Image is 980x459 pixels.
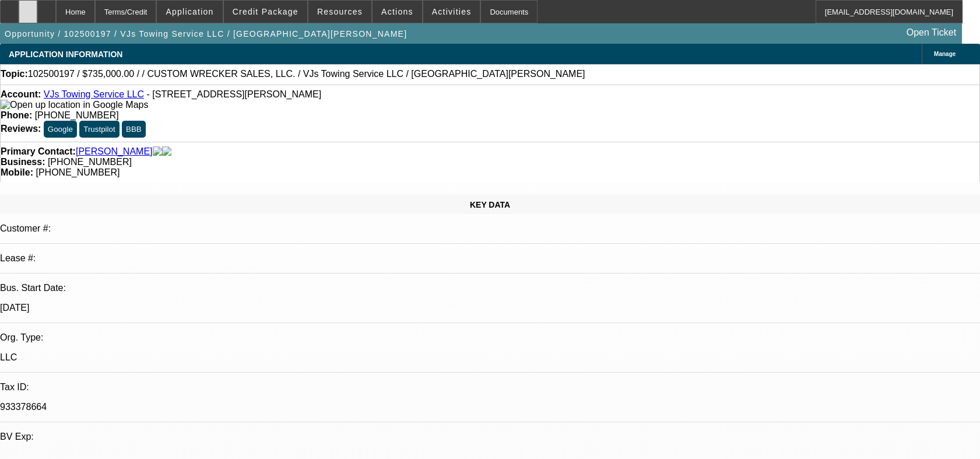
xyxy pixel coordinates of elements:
[381,7,413,16] span: Actions
[317,7,363,16] span: Resources
[162,146,171,157] img: linkedin-icon.png
[432,7,472,16] span: Activities
[1,146,76,157] strong: Primary Contact:
[224,1,307,23] button: Credit Package
[934,51,956,57] span: Manage
[1,167,33,177] strong: Mobile:
[1,69,28,79] strong: Topic:
[166,7,213,16] span: Application
[153,146,162,157] img: facebook-icon.png
[44,121,77,138] button: Google
[44,89,144,99] a: VJs Towing Service LLC
[36,167,120,177] span: [PHONE_NUMBER]
[373,1,422,23] button: Actions
[9,50,122,59] span: APPLICATION INFORMATION
[76,146,153,157] a: [PERSON_NAME]
[35,110,119,120] span: [PHONE_NUMBER]
[48,157,132,167] span: [PHONE_NUMBER]
[1,89,41,99] strong: Account:
[423,1,480,23] button: Activities
[1,110,32,120] strong: Phone:
[146,89,321,99] span: - [STREET_ADDRESS][PERSON_NAME]
[902,23,961,43] a: Open Ticket
[1,100,148,110] img: Open up location in Google Maps
[1,157,45,167] strong: Business:
[233,7,298,16] span: Credit Package
[28,69,585,79] span: 102500197 / $735,000.00 / / CUSTOM WRECKER SALES, LLC. / VJs Towing Service LLC / [GEOGRAPHIC_DAT...
[157,1,222,23] button: Application
[1,124,41,134] strong: Reviews:
[122,121,146,138] button: BBB
[1,100,148,110] a: View Google Maps
[308,1,371,23] button: Resources
[5,29,407,38] span: Opportunity / 102500197 / VJs Towing Service LLC / [GEOGRAPHIC_DATA][PERSON_NAME]
[79,121,119,138] button: Trustpilot
[470,200,510,209] span: KEY DATA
